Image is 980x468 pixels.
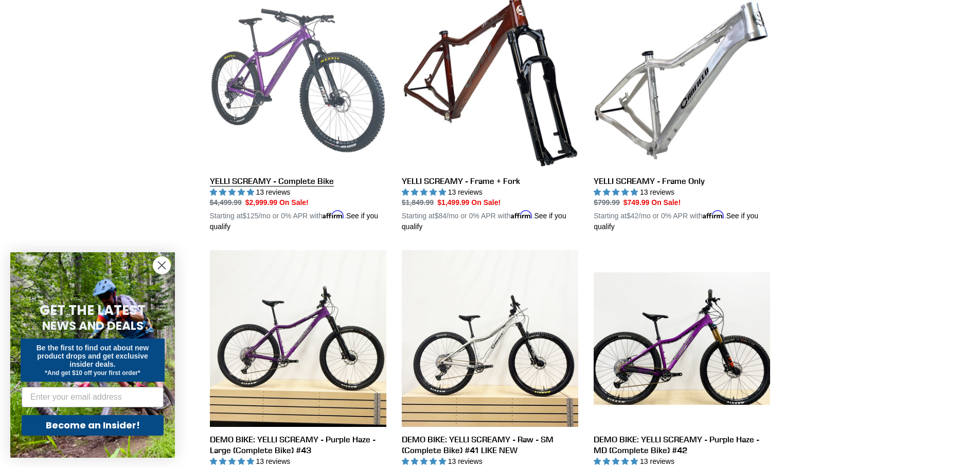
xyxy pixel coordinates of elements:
[22,387,164,407] input: Enter your email address
[153,256,171,274] button: Close dialog
[22,415,164,436] button: Become an Insider!
[45,369,140,377] span: *And get $10 off your first order*
[40,301,146,320] span: GET THE LATEST
[42,317,144,334] span: NEWS AND DEALS
[37,344,149,368] span: Be the first to find out about new product drops and get exclusive insider deals.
